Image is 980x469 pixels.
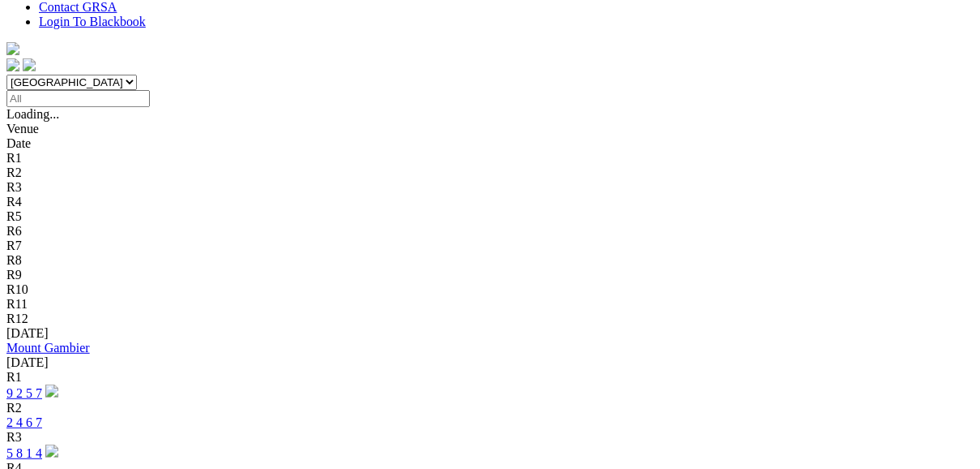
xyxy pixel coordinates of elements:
[6,253,974,268] div: R8
[6,268,974,282] div: R9
[6,297,974,312] div: R11
[6,224,974,239] div: R6
[6,180,974,195] div: R3
[39,15,146,28] a: Login To Blackbook
[6,136,974,151] div: Date
[6,239,974,253] div: R7
[6,386,42,400] a: 9 2 5 7
[6,122,974,136] div: Venue
[6,58,19,71] img: facebook.svg
[6,209,974,224] div: R5
[45,385,58,398] img: play-circle.svg
[6,415,42,429] a: 2 4 6 7
[6,166,974,180] div: R2
[6,42,19,55] img: logo-grsa-white.png
[6,370,974,385] div: R1
[6,107,59,121] span: Loading...
[6,341,90,355] a: Mount Gambier
[23,58,36,71] img: twitter.svg
[6,90,150,107] input: Select date
[6,355,974,370] div: [DATE]
[6,195,974,209] div: R4
[45,445,58,458] img: play-circle.svg
[6,282,974,297] div: R10
[6,312,974,326] div: R12
[6,151,974,166] div: R1
[6,401,974,415] div: R2
[6,430,974,445] div: R3
[6,446,42,460] a: 5 8 1 4
[6,326,974,341] div: [DATE]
